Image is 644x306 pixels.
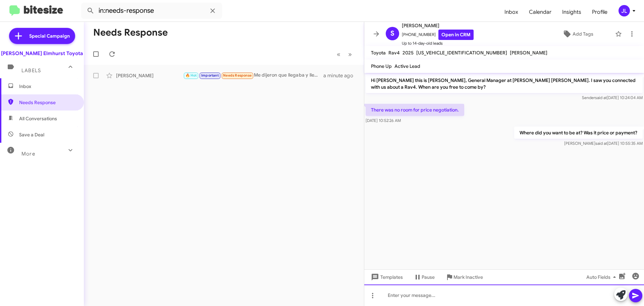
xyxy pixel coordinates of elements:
span: Phone Up [371,63,392,69]
img: website_grey.svg [11,17,16,23]
span: Important [201,73,219,78]
div: [PERSON_NAME] Elmhurst Toyota [1,50,83,57]
span: Needs Response [19,99,76,106]
img: tab_domain_overview_orange.svg [18,39,23,44]
p: Where did you want to be at? Was it price or payment? [514,127,643,139]
button: Previous [333,47,344,61]
div: [PERSON_NAME] [116,72,183,79]
span: All Conversations [19,115,57,122]
div: a minute ago [323,72,359,79]
button: Mark Inactive [440,271,488,283]
img: logo_orange.svg [11,11,16,16]
span: said at [595,141,607,146]
span: Templates [370,271,403,283]
span: S [390,28,394,39]
a: Calendar [524,2,557,22]
span: [PERSON_NAME] [510,50,547,56]
div: Domain: [DOMAIN_NAME] [17,17,74,23]
p: There was no room for price negotiation. [366,104,464,116]
span: 🔥 Hot [185,73,197,78]
span: Add Tags [573,28,593,40]
div: Keywords by Traffic [74,40,113,44]
span: Pause [422,271,435,283]
a: Insights [557,2,587,22]
span: Active Lead [394,63,420,69]
button: Pause [408,271,440,283]
span: [PERSON_NAME] [DATE] 10:55:35 AM [564,141,643,146]
span: Up to 14-day-old leads [402,40,474,47]
input: Search [81,3,222,19]
span: Labels [21,68,41,74]
span: Inbox [19,83,76,90]
a: Open in CRM [438,30,474,40]
h1: Needs Response [93,27,168,38]
span: Save a Deal [19,131,44,138]
button: Templates [364,271,408,283]
span: [PHONE_NUMBER] [402,30,474,40]
span: More [21,151,35,157]
div: Domain Overview [25,40,60,44]
button: JL [613,5,637,16]
div: v 4.0.25 [19,11,33,16]
span: « [337,50,340,58]
div: Me dijeron que llegaba y llegaban pero nunca fue asi [183,72,323,79]
span: Needs Response [223,73,252,78]
span: Auto Fields [586,271,619,283]
span: Mark Inactive [453,271,483,283]
a: Profile [587,2,613,22]
span: [DATE] 10:52:26 AM [366,118,401,123]
button: Auto Fields [581,271,624,283]
span: said at [595,95,607,100]
nav: Page navigation example [333,47,356,61]
button: Add Tags [543,28,612,40]
a: Special Campaign [9,28,75,44]
span: Sender [DATE] 10:24:04 AM [582,95,643,100]
span: 2025 [402,50,414,56]
span: Rav4 [388,50,400,56]
span: Special Campaign [29,33,70,39]
div: JL [619,5,630,16]
a: Inbox [499,2,524,22]
p: Hi [PERSON_NAME] this is [PERSON_NAME], General Manager at [PERSON_NAME] [PERSON_NAME]. I saw you... [366,74,643,93]
span: [PERSON_NAME] [402,21,474,30]
span: [US_VEHICLE_IDENTIFICATION_NUMBER] [416,50,507,56]
span: » [348,50,352,58]
img: tab_keywords_by_traffic_grey.svg [67,39,72,44]
button: Next [344,47,356,61]
span: Toyota [371,50,386,56]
